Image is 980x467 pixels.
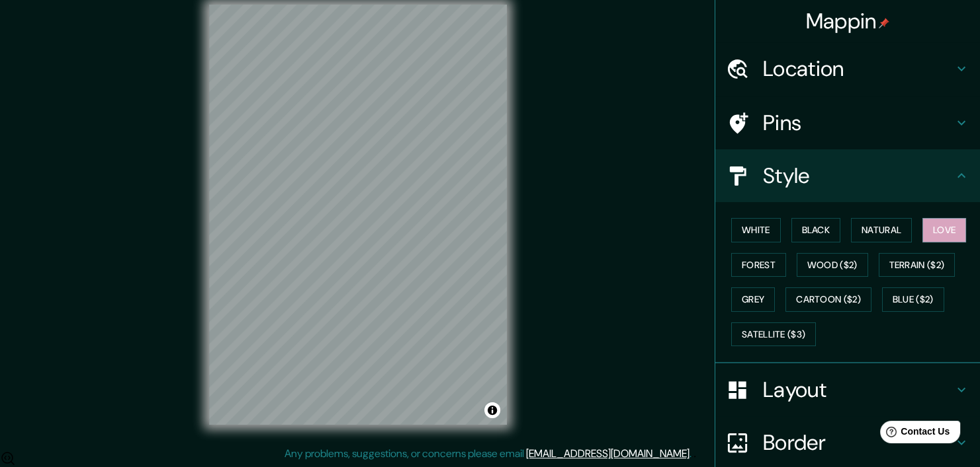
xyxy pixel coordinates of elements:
div: Layout [715,363,980,416]
button: Satellite ($3) [731,322,816,347]
h4: Pins [763,110,954,136]
img: pin-icon.png [879,18,889,28]
iframe: Help widget launcher [862,415,965,452]
button: Grey [731,287,775,312]
canvas: Map [209,5,507,425]
h4: Location [763,55,954,82]
div: Location [715,42,980,95]
div: . [693,446,696,462]
button: Love [922,218,966,242]
h4: Mappin [806,8,890,34]
div: . [691,446,693,462]
button: Forest [731,253,786,277]
button: Black [791,218,841,242]
button: Terrain ($2) [879,253,956,277]
button: Blue ($2) [882,287,944,312]
div: Style [715,149,980,202]
h4: Layout [763,377,954,403]
button: Cartoon ($2) [785,287,871,312]
h4: Style [763,162,954,189]
a: [EMAIL_ADDRESS][DOMAIN_NAME] [526,447,690,460]
p: Any problems, suggestions, or concerns please email . [285,446,691,462]
button: Wood ($2) [797,253,868,277]
button: White [731,218,781,242]
h4: Border [763,429,954,456]
button: Toggle attribution [484,402,500,418]
div: Pins [715,96,980,149]
button: Natural [851,218,912,242]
